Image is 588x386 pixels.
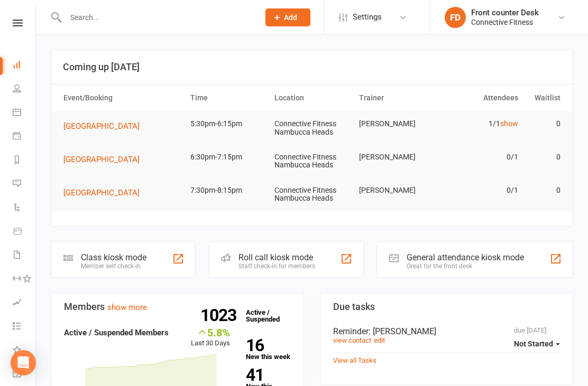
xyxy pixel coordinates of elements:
[186,111,270,136] td: 5:30pm-6:15pm
[81,262,146,270] div: Member self check-in
[369,326,436,336] span: : [PERSON_NAME]
[333,302,560,312] h3: Due tasks
[11,350,36,375] div: Open Intercom Messenger
[407,252,524,262] div: General attendance kiosk mode
[238,252,315,262] div: Roll call kiosk mode
[63,153,147,166] button: [GEOGRAPHIC_DATA]
[333,336,371,344] a: view contact
[354,84,439,111] th: Trainer
[354,178,439,203] td: [PERSON_NAME]
[13,149,36,173] a: Reports
[523,111,565,136] td: 0
[270,111,354,145] td: Connective Fitness Nambucca Heads
[354,111,439,136] td: [PERSON_NAME]
[284,13,297,22] span: Add
[186,145,270,170] td: 6:30pm-7:15pm
[471,8,539,17] div: Front counter Desk
[241,301,287,331] a: 1023Active / Suspended
[13,78,36,101] a: People
[270,84,354,111] th: Location
[246,337,291,360] a: 16New this week
[62,10,252,25] input: Search...
[333,356,376,364] a: View all Tasks
[438,178,523,203] td: 0/1
[246,367,287,383] strong: 41
[445,7,466,28] div: FD
[523,84,565,111] th: Waitlist
[523,178,565,203] td: 0
[500,119,518,128] a: show
[13,220,36,244] a: Product Sales
[13,101,36,125] a: Calendar
[200,307,241,323] strong: 1023
[107,303,147,312] a: show more
[63,121,140,131] span: [GEOGRAPHIC_DATA]
[471,17,539,27] div: Connective Fitness
[186,84,270,111] th: Time
[438,145,523,170] td: 0/1
[333,326,560,336] div: Reminder
[265,8,310,26] button: Add
[246,337,287,353] strong: 16
[238,262,315,270] div: Staff check-in for members
[59,84,186,111] th: Event/Booking
[514,334,560,353] button: Not Started
[63,186,147,199] button: [GEOGRAPHIC_DATA]
[13,125,36,149] a: Payments
[514,340,553,348] span: Not Started
[13,339,36,363] a: What's New
[523,145,565,170] td: 0
[81,252,146,262] div: Class kiosk mode
[407,262,524,270] div: Great for the front desk
[374,336,385,344] a: edit
[438,111,523,136] td: 1/1
[270,145,354,178] td: Connective Fitness Nambucca Heads
[64,302,291,312] h3: Members
[353,5,382,29] span: Settings
[186,178,270,203] td: 7:30pm-8:15pm
[191,326,230,349] div: Last 30 Days
[63,188,140,197] span: [GEOGRAPHIC_DATA]
[191,326,230,338] div: 5.8%
[64,328,169,337] strong: Active / Suspended Members
[438,84,523,111] th: Attendees
[270,178,354,211] td: Connective Fitness Nambucca Heads
[63,155,140,164] span: [GEOGRAPHIC_DATA]
[13,291,36,315] a: Assessments
[354,145,439,170] td: [PERSON_NAME]
[13,54,36,78] a: Dashboard
[63,62,561,72] h3: Coming up [DATE]
[63,120,147,133] button: [GEOGRAPHIC_DATA]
